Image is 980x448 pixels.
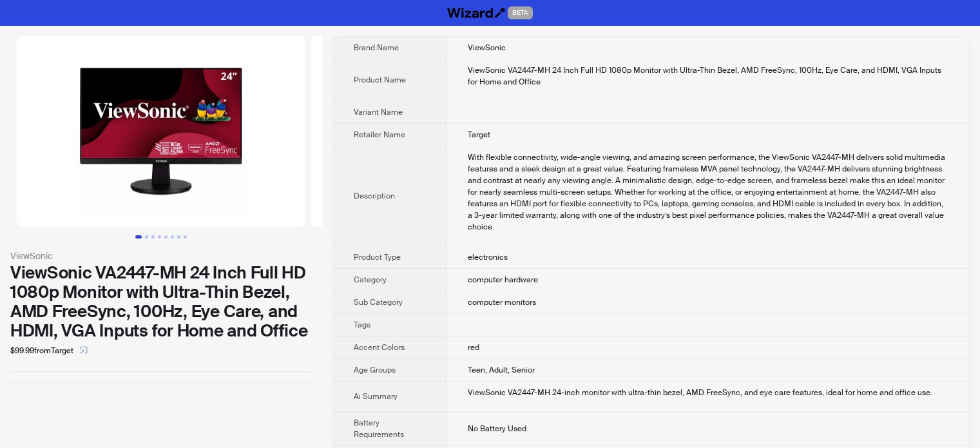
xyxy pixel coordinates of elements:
[354,75,406,85] span: Product Name
[468,151,948,233] div: With flexible connectivity, wide-angle viewing, and amazing screen performance, the ViewSonic VA2...
[354,342,405,353] span: Accent Colors
[354,391,398,402] span: Ai Summary
[468,64,948,88] div: ViewSonic VA2447-MH 24 Inch Full HD 1080p Monitor with Ultra-Thin Bezel, AMD FreeSync, 100Hz, Eye...
[354,275,387,285] span: Category
[354,252,401,262] span: Product Type
[508,6,533,19] span: BETA
[354,297,403,307] span: Sub Category
[354,320,370,330] span: Tags
[468,297,536,307] span: computer monitors
[10,249,312,263] div: ViewSonic
[468,252,508,262] span: electronics
[468,424,526,434] span: No Battery Used
[468,275,538,285] span: computer hardware
[354,191,395,201] span: Description
[354,43,399,53] span: Brand Name
[468,342,479,353] span: red
[468,387,948,398] div: ViewSonic VA2447-MH 24-inch monitor with ultra-thin bezel, AMD FreeSync, and eye care features, i...
[158,235,161,239] button: Go to slide 4
[184,235,187,239] button: Go to slide 8
[10,340,312,361] div: $99.99 from Target
[468,43,506,53] span: ViewSonic
[468,365,535,375] span: Teen, Adult, Senior
[164,235,168,239] button: Go to slide 5
[171,235,174,239] button: Go to slide 6
[354,418,404,440] span: Battery Requirements
[151,235,155,239] button: Go to slide 3
[135,235,142,239] button: Go to slide 1
[17,36,305,227] img: ViewSonic VA2447-MH 24 Inch Full HD 1080p Monitor with Ultra-Thin Bezel, AMD FreeSync, 100Hz, Eye...
[80,346,88,354] span: select
[145,235,148,239] button: Go to slide 2
[354,107,403,117] span: Variant Name
[177,235,180,239] button: Go to slide 7
[311,36,599,227] img: ViewSonic VA2447-MH 24 Inch Full HD 1080p Monitor with Ultra-Thin Bezel, AMD FreeSync, 100Hz, Eye...
[354,365,396,375] span: Age Groups
[468,130,490,140] span: Target
[354,130,405,140] span: Retailer Name
[10,263,312,340] div: ViewSonic VA2447-MH 24 Inch Full HD 1080p Monitor with Ultra-Thin Bezel, AMD FreeSync, 100Hz, Eye...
